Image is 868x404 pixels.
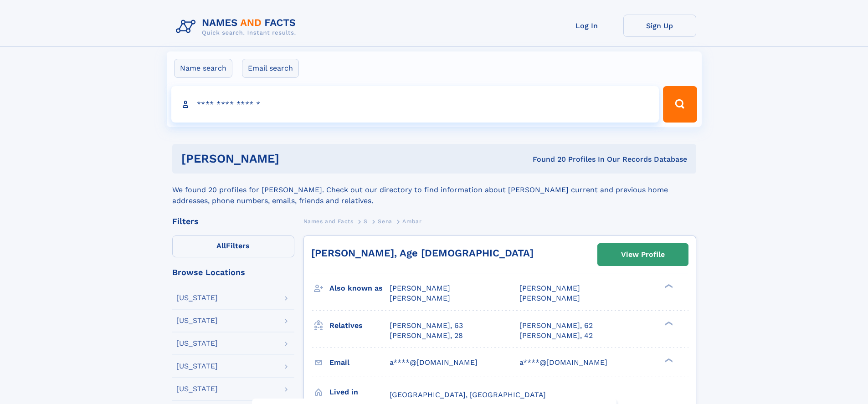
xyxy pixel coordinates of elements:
[172,174,696,206] div: We found 20 profiles for [PERSON_NAME]. Check out our directory to find information about [PERSON...
[329,281,390,296] h3: Also known as
[311,247,534,259] a: [PERSON_NAME], Age [DEMOGRAPHIC_DATA]
[242,59,299,78] label: Email search
[172,15,303,39] img: Logo Names and Facts
[390,390,546,399] span: [GEOGRAPHIC_DATA], [GEOGRAPHIC_DATA]
[176,340,218,347] div: [US_STATE]
[390,294,450,302] span: [PERSON_NAME]
[329,384,390,400] h3: Lived in
[176,317,218,324] div: [US_STATE]
[550,15,623,37] a: Log In
[181,153,406,164] h1: [PERSON_NAME]
[176,363,218,370] div: [US_STATE]
[172,217,294,225] div: Filters
[303,215,354,227] a: Names and Facts
[216,241,226,250] span: All
[598,244,688,266] a: View Profile
[621,244,665,265] div: View Profile
[519,294,580,302] span: [PERSON_NAME]
[174,59,232,78] label: Name search
[390,321,463,331] a: [PERSON_NAME], 63
[623,15,696,37] a: Sign Up
[519,284,580,292] span: [PERSON_NAME]
[663,357,673,363] div: ❯
[172,235,294,257] label: Filters
[663,283,673,289] div: ❯
[390,284,450,292] span: [PERSON_NAME]
[663,320,673,326] div: ❯
[406,154,687,164] div: Found 20 Profiles In Our Records Database
[378,218,392,225] span: Sena
[176,294,218,302] div: [US_STATE]
[176,385,218,393] div: [US_STATE]
[172,268,294,276] div: Browse Locations
[364,215,368,227] a: S
[329,355,390,370] h3: Email
[663,86,697,123] button: Search Button
[364,218,368,225] span: S
[171,86,659,123] input: search input
[329,318,390,333] h3: Relatives
[378,215,392,227] a: Sena
[390,331,463,341] a: [PERSON_NAME], 28
[519,321,593,331] a: [PERSON_NAME], 62
[519,331,593,341] a: [PERSON_NAME], 42
[402,218,421,225] span: Ambar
